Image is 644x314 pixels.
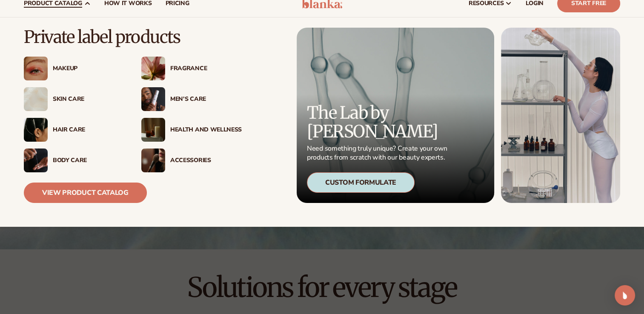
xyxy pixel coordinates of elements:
div: Health And Wellness [170,126,242,134]
a: Female with makeup brush. Accessories [141,148,242,172]
img: Candles and incense on table. [141,118,165,142]
a: Microscopic product formula. The Lab by [PERSON_NAME] Need something truly unique? Create your ow... [297,28,494,203]
img: Female hair pulled back with clips. [24,118,48,142]
a: Female hair pulled back with clips. Hair Care [24,118,124,142]
img: Male holding moisturizer bottle. [141,87,165,111]
div: Makeup [53,65,124,72]
img: Female with makeup brush. [141,148,165,172]
div: Open Intercom Messenger [615,285,635,305]
div: Accessories [170,157,242,164]
p: Private label products [24,28,242,46]
img: Female with glitter eye makeup. [24,57,48,80]
div: Custom Formulate [307,172,415,193]
div: Men’s Care [170,96,242,103]
a: View Product Catalog [24,183,147,203]
p: The Lab by [PERSON_NAME] [307,103,450,141]
div: Skin Care [53,96,124,103]
div: Hair Care [53,126,124,134]
img: Female in lab with equipment. [501,28,620,203]
a: Female with glitter eye makeup. Makeup [24,57,124,80]
img: Cream moisturizer swatch. [24,87,48,111]
div: Fragrance [170,65,242,72]
a: Candles and incense on table. Health And Wellness [141,118,242,142]
a: Male hand applying moisturizer. Body Care [24,148,124,172]
a: Male holding moisturizer bottle. Men’s Care [141,87,242,111]
a: Pink blooming flower. Fragrance [141,57,242,80]
img: Pink blooming flower. [141,57,165,80]
a: Cream moisturizer swatch. Skin Care [24,87,124,111]
img: Male hand applying moisturizer. [24,148,48,172]
div: Body Care [53,157,124,164]
p: Need something truly unique? Create your own products from scratch with our beauty experts. [307,144,450,162]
